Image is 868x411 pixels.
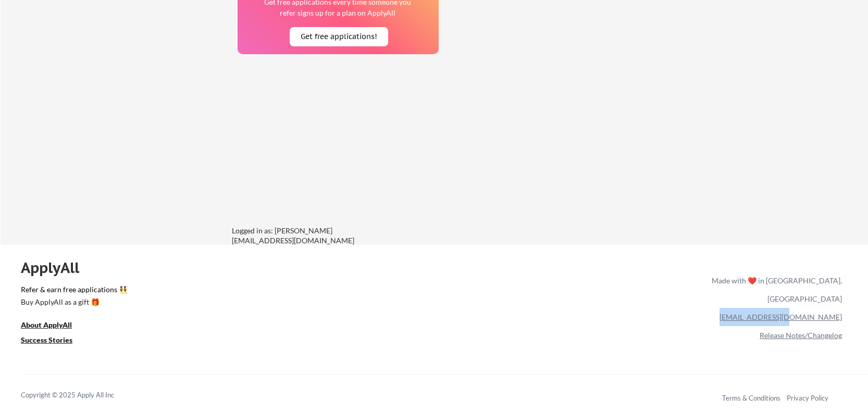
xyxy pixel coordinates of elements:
a: Refer & earn free applications 👯‍♀️ [21,286,494,297]
a: Privacy Policy [787,394,828,402]
a: Success Stories [21,335,86,348]
a: Buy ApplyAll as a gift 🎁 [21,297,125,310]
div: ApplyAll [21,259,91,277]
div: Logged in as: [PERSON_NAME][EMAIL_ADDRESS][DOMAIN_NAME] [232,226,388,246]
a: About ApplyAll [21,320,86,333]
div: Made with ❤️ in [GEOGRAPHIC_DATA], [GEOGRAPHIC_DATA] [708,271,842,308]
div: Buy ApplyAll as a gift 🎁 [21,298,125,306]
a: [EMAIL_ADDRESS][DOMAIN_NAME] [720,313,842,321]
u: About ApplyAll [21,320,72,329]
button: Get free applications! [290,27,388,46]
a: Release Notes/Changelog [760,331,842,340]
div: Copyright © 2025 Apply All Inc [21,390,141,401]
u: Success Stories [21,335,72,344]
a: Terms & Conditions [722,394,780,402]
